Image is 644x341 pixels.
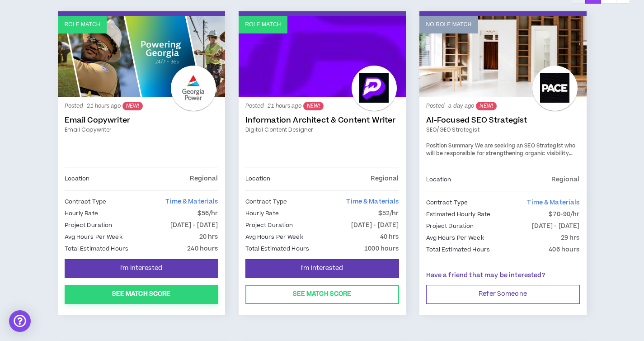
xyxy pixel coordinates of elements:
[245,220,293,230] p: Project Duration
[561,233,580,243] p: 29 hrs
[476,102,496,110] sup: NEW!
[549,245,579,255] p: 406 hours
[426,271,580,280] p: Have a friend that may be interested?
[245,126,399,134] a: Digital Content Designer
[165,197,218,206] span: Time & Materials
[120,264,162,273] span: I'm Interested
[65,244,129,254] p: Total Estimated Hours
[551,175,579,185] p: Regional
[245,285,399,304] button: See Match Score
[245,116,399,125] a: Information Architect & Content Writer
[245,102,399,110] p: Posted - 21 hours ago
[426,285,580,304] button: Refer Someone
[58,16,225,97] a: Role Match
[199,232,218,242] p: 20 hrs
[364,244,399,254] p: 1000 hours
[371,174,399,184] p: Regional
[380,232,399,242] p: 40 hrs
[170,220,218,230] p: [DATE] - [DATE]
[527,198,579,207] span: Time & Materials
[245,20,281,29] p: Role Match
[426,102,580,110] p: Posted - a day ago
[426,142,576,237] span: We are seeking an SEO Strategist who will be responsible for strengthening organic visibility and...
[65,126,218,134] a: Email Copywriter
[245,259,399,278] button: I'm Interested
[378,208,399,218] p: $52/hr
[65,220,113,230] p: Project Duration
[426,126,580,134] a: SEO/GEO Strategist
[122,102,143,110] sup: NEW!
[426,198,468,208] p: Contract Type
[426,221,474,231] p: Project Duration
[426,233,484,243] p: Avg Hours Per Week
[65,259,218,278] button: I'm Interested
[245,232,303,242] p: Avg Hours Per Week
[65,102,218,110] p: Posted - 21 hours ago
[301,264,343,273] span: I'm Interested
[245,244,310,254] p: Total Estimated Hours
[245,197,287,207] p: Contract Type
[65,174,90,184] p: Location
[532,221,580,231] p: [DATE] - [DATE]
[239,16,406,97] a: Role Match
[65,116,218,125] a: Email Copywriter
[65,232,122,242] p: Avg Hours Per Week
[549,209,579,219] p: $70-90/hr
[65,285,218,304] button: See Match Score
[245,208,279,218] p: Hourly Rate
[426,142,474,150] strong: Position Summary
[303,102,324,110] sup: NEW!
[65,208,98,218] p: Hourly Rate
[190,174,218,184] p: Regional
[419,16,587,97] a: No Role Match
[187,244,218,254] p: 240 hours
[65,197,107,207] p: Contract Type
[9,310,31,332] div: Open Intercom Messenger
[426,116,580,125] a: AI-Focused SEO Strategist
[346,197,399,206] span: Time & Materials
[426,175,451,185] p: Location
[426,209,491,219] p: Estimated Hourly Rate
[197,208,218,218] p: $56/hr
[351,220,399,230] p: [DATE] - [DATE]
[426,20,472,29] p: No Role Match
[65,20,100,29] p: Role Match
[245,174,271,184] p: Location
[426,245,490,255] p: Total Estimated Hours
